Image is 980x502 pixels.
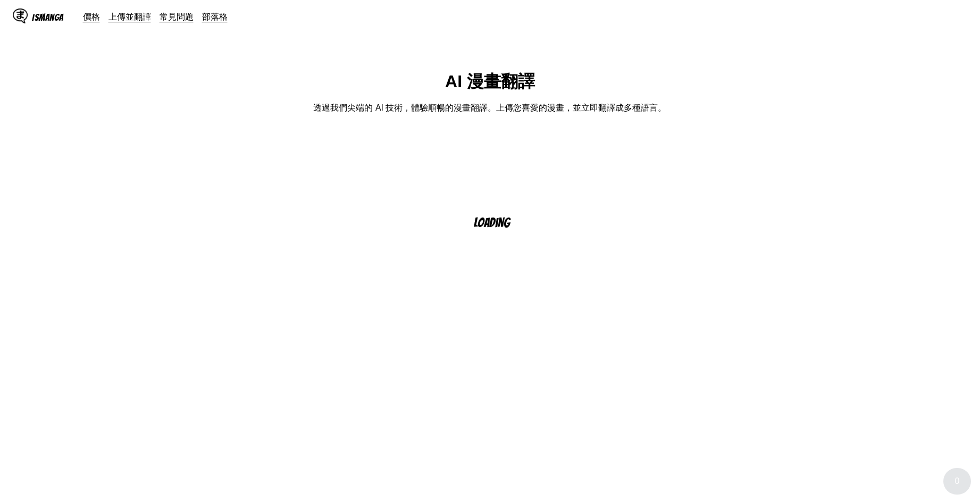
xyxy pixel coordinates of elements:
a: IsManga LogoIsManga [13,9,83,26]
img: IsManga Logo [13,9,28,23]
div: IsManga [32,12,64,22]
h1: AI 漫畫翻譯 [445,70,535,94]
a: 部落格 [202,11,228,22]
p: 透過我們尖端的 AI 技術，體驗順暢的漫畫翻譯。上傳您喜愛的漫畫，並立即翻譯成多種語言。 [313,102,666,114]
a: 價格 [83,11,100,22]
a: 上傳並翻譯 [108,11,151,22]
p: Loading [474,216,524,229]
a: 常見問題 [160,11,194,22]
